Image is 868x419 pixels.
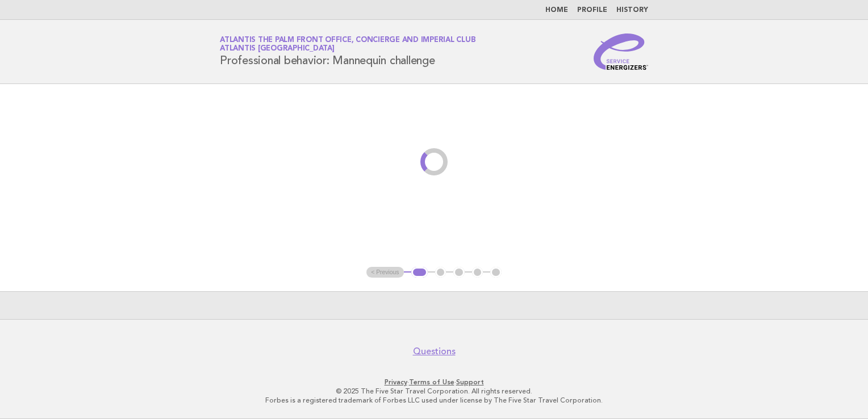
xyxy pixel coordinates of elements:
[86,387,782,396] p: © 2025 The Five Star Travel Corporation. All rights reserved.
[220,36,475,52] a: Atlantis The Palm Front Office, Concierge and Imperial ClubAtlantis [GEOGRAPHIC_DATA]
[456,378,484,386] a: Support
[545,7,568,14] a: Home
[86,396,782,405] p: Forbes is a registered trademark of Forbes LLC used under license by The Five Star Travel Corpora...
[413,346,456,357] a: Questions
[409,378,454,386] a: Terms of Use
[385,378,407,386] a: Privacy
[594,33,648,70] img: Service Energizers
[220,37,475,66] h1: Professional behavior: Mannequin challenge
[86,378,782,387] p: · ·
[577,7,607,14] a: Profile
[616,7,648,14] a: History
[220,45,335,53] span: Atlantis [GEOGRAPHIC_DATA]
